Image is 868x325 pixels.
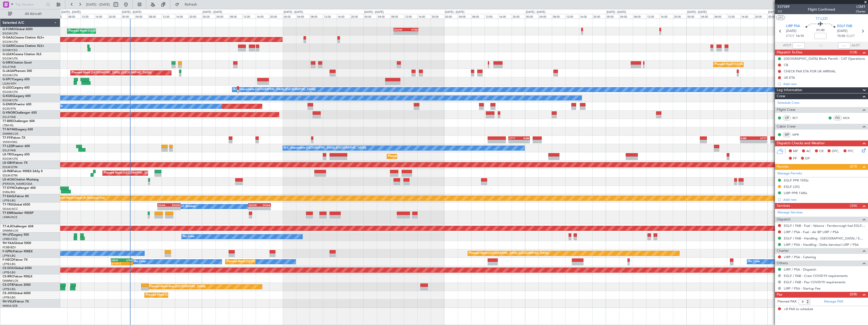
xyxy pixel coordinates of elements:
[715,61,794,68] div: Planned Maint [GEOGRAPHIC_DATA] ([GEOGRAPHIC_DATA])
[837,24,852,29] span: EGLF FAB
[377,14,390,18] div: 04:00
[3,70,32,73] a: G-JAGAPhenom 300
[3,203,30,206] a: T7-TRXGlobal 6500
[122,259,132,262] div: LFPB
[3,271,16,274] a: LFPB/LBG
[3,170,42,173] a: LX-INBFalcon 900EX EASy II
[3,120,35,123] a: T7-BREChallenger 604
[777,171,802,176] a: Manage Permits
[406,28,418,31] div: KTEB
[3,254,16,258] a: LFPB/LBG
[3,120,13,123] span: T7-BRE
[837,34,845,39] span: 15:50
[3,157,18,161] a: EGGW/LTN
[713,14,727,18] div: 08:00
[72,69,151,77] div: Planned Maint [GEOGRAPHIC_DATA] ([GEOGRAPHIC_DATA])
[3,82,16,86] a: LGAV/ATH
[3,296,16,299] a: LFPB/LBG
[526,10,545,14] div: [DATE] - [DATE]
[777,107,795,113] span: Flight Crew
[3,233,13,236] span: 9H-LPZ
[3,161,28,165] a: LX-GBHFalcon 7X
[3,267,32,270] a: CS-DOUGlobal 6500
[227,258,306,266] div: Planned Maint [GEOGRAPHIC_DATA] ([GEOGRAPHIC_DATA])
[3,140,17,144] a: VHHH/HKG
[784,185,800,189] div: EGLF LDG
[3,128,33,131] a: T7-N1960Legacy 650
[61,10,81,14] div: [DATE] - [DATE]
[111,259,122,262] div: KBOS
[660,14,673,18] div: 16:00
[146,291,226,299] div: Planned Maint [GEOGRAPHIC_DATA] ([GEOGRAPHIC_DATA])
[3,195,15,198] span: T7-EAGL
[727,14,740,18] div: 12:00
[169,207,180,210] div: -
[394,31,406,34] div: -
[121,14,135,18] div: 00:00
[3,300,29,303] a: 9H-VSLKFalcon 7X
[3,195,29,198] a: T7-EAGLFalcon 8X
[3,32,18,35] a: EGGW/LTN
[444,14,458,18] div: 00:00
[793,43,805,49] input: --:--
[162,14,175,18] div: 12:00
[3,153,30,156] a: LX-TROLegacy 650
[776,15,785,20] button: UTC
[229,14,242,18] div: 08:00
[850,292,857,297] span: (0/8)
[3,95,14,98] span: G-KGKG
[3,304,17,308] a: WMSA/SZB
[259,207,270,210] div: -
[816,16,828,21] span: T7-LZZI
[3,237,17,241] a: LFMD/CEQ
[3,283,13,287] span: CS-DTR
[741,140,753,143] div: -
[754,14,767,18] div: 20:00
[3,215,17,219] a: LFMN/NCE
[3,275,13,278] span: CS-RRC
[852,43,860,48] span: ALDT
[856,9,865,14] span: Charter
[3,258,28,261] a: F-HECDFalcon 7X
[350,14,363,18] div: 20:00
[269,14,283,18] div: 20:00
[3,242,14,245] span: 9H-YAA
[284,144,366,152] div: A/C Unavailable [GEOGRAPHIC_DATA] ([GEOGRAPHIC_DATA])
[3,57,18,60] a: EGGW/LTN
[3,124,14,127] a: LTBA/ISL
[3,103,14,106] span: G-ENRG
[417,14,431,18] div: 16:00
[233,86,316,93] div: A/C Unavailable [GEOGRAPHIC_DATA] ([GEOGRAPHIC_DATA])
[3,258,14,261] span: F-HECD
[3,111,15,114] span: G-VNOR
[390,14,404,18] div: 08:00
[3,28,33,31] a: G-FOMOGlobal 6000
[783,197,865,202] div: Add new
[525,14,538,18] div: 00:00
[3,86,30,89] a: G-LEGCLegacy 600
[700,14,713,18] div: 04:00
[509,137,519,140] div: UTTT
[777,260,788,266] span: Others
[777,299,796,304] label: Planned PAX
[3,48,18,52] a: EGNR/CEG
[784,75,795,80] div: UK ETA
[3,136,25,139] a: T7-FFIFalcon 7X
[784,255,816,259] a: LIRP / PSA - Catering
[3,233,29,236] a: 9H-LPZLegacy 500
[3,90,18,94] a: EGGW/LTN
[792,116,804,120] a: RCT
[134,258,146,266] div: No Crew
[740,14,754,18] div: 16:00
[784,286,820,291] a: LIRP / PSA - Startup Fee
[793,149,798,154] span: MF
[13,12,53,16] span: All Aircraft
[784,56,865,61] div: [GEOGRAPHIC_DATA] Block Permit - CAT Operations
[777,164,789,170] span: Permits
[148,14,161,18] div: 08:00
[431,14,444,18] div: 20:00
[3,53,41,56] a: G-LEAXCessna Citation XLS
[3,292,31,295] a: CS-JHHGlobal 6000
[3,178,39,181] a: LX-AOACitation Mustang
[754,137,767,140] div: UTTT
